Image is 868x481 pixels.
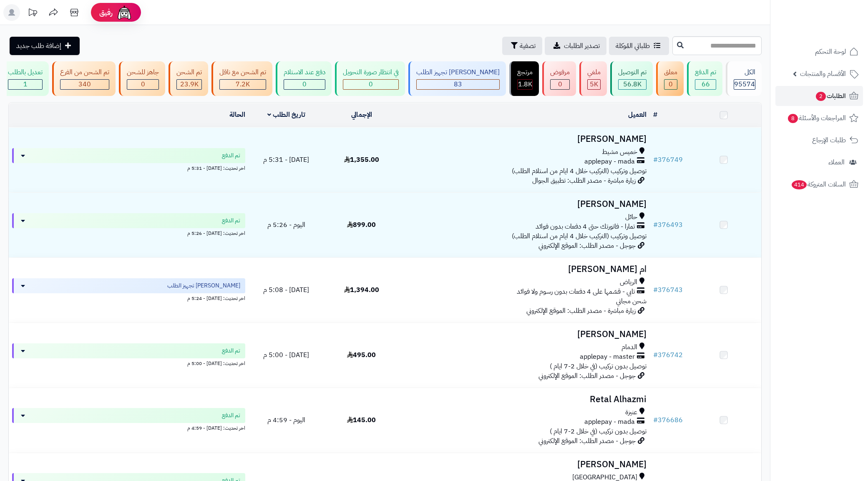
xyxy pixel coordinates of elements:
[229,110,245,120] a: الحالة
[263,155,309,165] span: [DATE] - 5:31 م
[167,282,240,290] span: [PERSON_NAME] تجهيز الطلب
[343,68,399,77] div: في انتظار صورة التحويل
[518,79,532,89] span: 1.8K
[23,79,28,89] span: 1
[116,4,133,21] img: ai-face.png
[517,68,533,77] div: مرتجع
[538,436,636,446] span: جوجل - مصدر الطلب: الموقع الإلكتروني
[333,61,407,96] a: في انتظار صورة التحويل 0
[653,155,658,165] span: #
[775,86,863,106] a: الطلبات2
[775,108,863,128] a: المراجعات والأسئلة8
[50,61,117,96] a: تم الشحن من الفرع 340
[222,217,240,225] span: تم الدفع
[609,61,654,96] a: تم التوصيل 56.8K
[654,61,685,96] a: معلق 0
[512,166,647,176] span: توصيل وتركيب (التركيب خلال 4 ايام من استلام الطلب)
[550,426,647,436] span: توصيل بدون تركيب (في خلال 2-7 ايام )
[584,157,635,166] span: applepay - mada
[284,68,325,77] div: دفع عند الاستلام
[584,417,635,427] span: applepay - mada
[16,41,61,51] span: إضافة طلب جديد
[302,79,307,89] span: 0
[653,110,657,120] a: #
[702,79,710,89] span: 66
[791,179,846,190] span: السلات المتروكة
[344,155,379,165] span: 1,355.00
[284,80,325,89] div: 0
[117,61,167,96] a: جاهز للشحن 0
[274,61,333,96] a: دفع عند الاستلام 0
[625,408,637,417] span: عنيزة
[695,80,716,89] div: 66
[564,41,600,51] span: تصدير الطلبات
[416,68,500,77] div: [PERSON_NAME] تجهيز الطلب
[800,68,846,80] span: الأقسام والمنتجات
[267,220,305,230] span: اليوم - 5:26 م
[664,80,677,89] div: 0
[550,68,570,77] div: مرفوض
[775,174,863,194] a: السلات المتروكة414
[263,350,309,360] span: [DATE] - 5:00 م
[127,68,159,77] div: جاهز للشحن
[541,61,578,96] a: مرفوض 0
[620,277,637,287] span: الرياض
[12,358,245,367] div: اخر تحديث: [DATE] - 5:00 م
[222,151,240,160] span: تم الدفع
[602,147,637,157] span: خميس مشيط
[653,220,683,230] a: #376493
[550,361,647,371] span: توصيل بدون تركيب (في خلال 2-7 ايام )
[619,80,646,89] div: 56761
[558,79,562,89] span: 0
[347,415,376,425] span: 145.00
[616,296,647,306] span: شحن مجاني
[351,110,372,120] a: الإجمالي
[536,222,635,232] span: تمارا - فاتورتك حتى 4 دفعات بدون فوائد
[551,80,569,89] div: 0
[812,134,846,146] span: طلبات الإرجاع
[267,415,305,425] span: اليوم - 4:59 م
[545,37,606,55] a: تصدير الطلبات
[403,199,647,209] h3: [PERSON_NAME]
[8,68,43,77] div: تعديل بالطلب
[12,163,245,172] div: اخر تحديث: [DATE] - 5:31 م
[167,61,210,96] a: تم الشحن 23.9K
[628,110,647,120] a: العميل
[454,79,462,89] span: 83
[580,352,635,362] span: applepay - master
[417,80,499,89] div: 83
[653,285,658,295] span: #
[403,134,647,144] h3: [PERSON_NAME]
[60,68,109,77] div: تم الشحن من الفرع
[8,80,42,89] div: 1
[176,68,202,77] div: تم الشحن
[347,220,376,230] span: 899.00
[653,415,658,425] span: #
[621,342,637,352] span: الدمام
[816,92,826,101] span: 2
[344,285,379,295] span: 1,394.00
[669,79,673,89] span: 0
[609,37,669,55] a: طلباتي المُوكلة
[403,264,647,274] h3: ام [PERSON_NAME]
[12,423,245,432] div: اخر تحديث: [DATE] - 4:59 م
[517,287,635,297] span: تابي - قسّمها على 4 دفعات بدون رسوم ولا فوائد
[815,46,846,58] span: لوحة التحكم
[78,79,91,89] span: 340
[520,41,536,51] span: تصفية
[590,79,598,89] span: 5K
[12,293,245,302] div: اخر تحديث: [DATE] - 5:24 م
[508,61,541,96] a: مرتجع 1.8K
[653,285,683,295] a: #376743
[787,112,846,124] span: المراجعات والأسئلة
[775,42,863,62] a: لوحة التحكم
[403,460,647,469] h3: [PERSON_NAME]
[127,80,159,89] div: 0
[734,68,755,77] div: الكل
[347,350,376,360] span: 495.00
[180,79,199,89] span: 23.9K
[369,79,373,89] span: 0
[222,347,240,355] span: تم الدفع
[141,79,145,89] span: 0
[12,228,245,237] div: اخر تحديث: [DATE] - 5:26 م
